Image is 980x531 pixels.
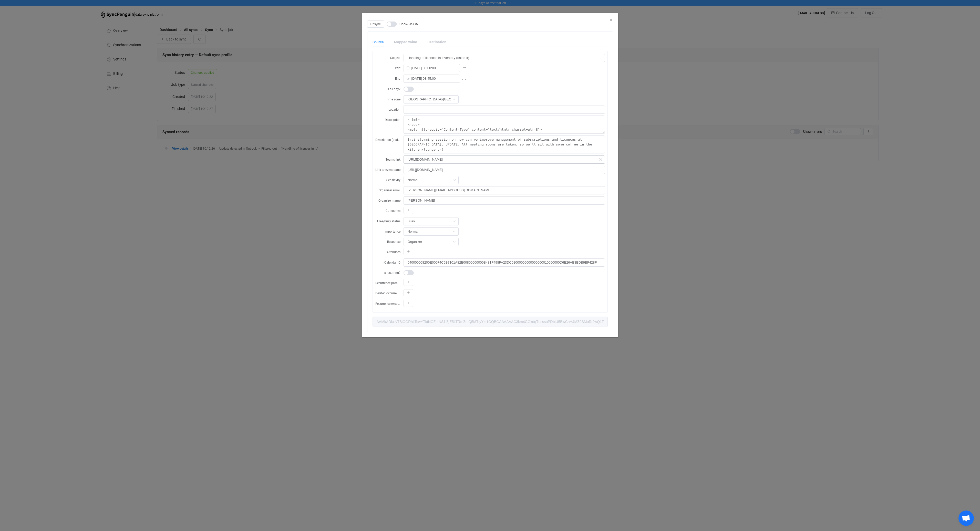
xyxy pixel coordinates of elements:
[367,20,384,28] button: Resync
[958,511,974,526] div: Open chat
[386,178,400,182] span: Sensitivity
[388,108,400,111] span: Location
[404,176,459,184] input: Select
[375,138,407,142] span: Description (plain text)
[462,77,467,80] span: UTC
[387,250,400,254] span: Attendees
[378,199,400,202] span: Organizer name
[385,118,400,122] span: Description
[375,291,403,295] span: Deleted occurrences
[404,95,459,103] input: Select
[404,227,459,236] input: Select
[390,56,400,60] span: Subject
[362,13,618,337] div: dialog
[395,77,400,80] span: End
[384,261,400,264] span: iCalendar ID
[389,37,422,47] div: Mapped value
[375,168,400,172] span: Link to event page
[375,281,401,285] span: Recurrence pattern
[386,158,400,161] span: Teams link
[370,22,381,26] span: Resync
[377,220,400,223] span: Free/busy status
[387,240,400,244] span: Response
[379,189,400,192] span: Organizer email
[386,98,400,101] span: Time zone
[373,37,389,47] div: Source
[422,37,446,47] div: Destination
[404,217,459,225] input: Select
[387,87,400,91] span: Is all day?
[399,22,418,26] span: Show JSON
[462,67,467,70] span: UTC
[385,230,400,233] span: Importance
[609,18,613,23] button: Close
[384,271,400,275] span: Is recurring?
[386,209,400,213] span: Categories
[375,301,406,306] span: Recurrence exceptions
[404,238,459,246] input: Select
[394,66,400,70] span: Start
